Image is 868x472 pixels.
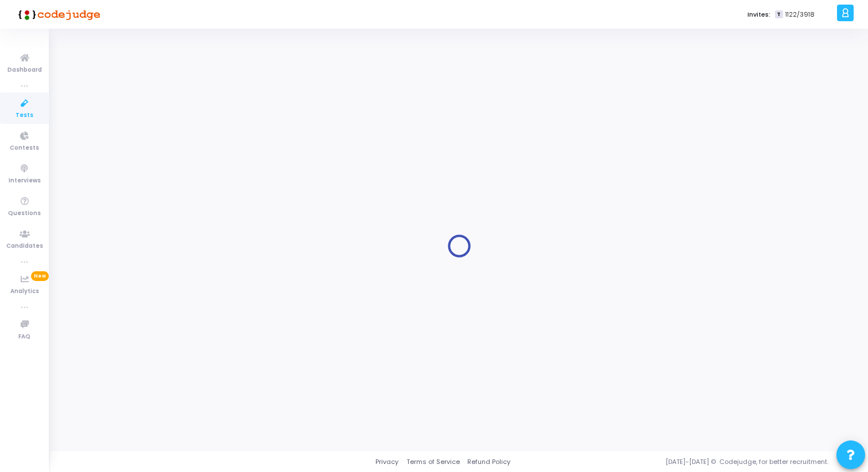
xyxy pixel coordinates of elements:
div: [DATE]-[DATE] © Codejudge, for better recruitment. [510,457,854,467]
span: Questions [8,209,41,219]
span: FAQ [18,332,30,342]
span: Contests [10,143,39,153]
a: Refund Policy [467,457,510,467]
span: 1122/3918 [785,10,815,19]
span: Tests [15,111,33,120]
span: Candidates [6,241,43,251]
span: Analytics [10,287,39,297]
span: T [775,10,782,19]
a: Privacy [375,457,398,467]
span: Interviews [9,176,41,186]
img: logo [14,3,100,26]
a: Terms of Service [406,457,460,467]
span: New [31,271,49,281]
span: Dashboard [7,65,42,75]
label: Invites: [747,10,770,19]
